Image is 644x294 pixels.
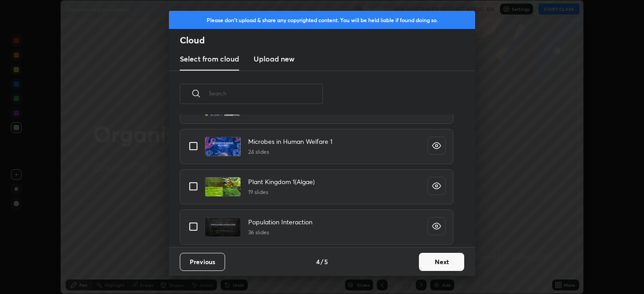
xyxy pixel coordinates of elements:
button: Previous [180,253,225,271]
h3: Select from cloud [180,53,239,64]
h5: 19 slides [248,188,315,196]
h2: Cloud [180,34,475,46]
input: Search [209,74,323,113]
h3: Upload new [254,53,294,64]
img: 1753714853EHLPXE.pdf [205,137,241,156]
h4: Population Interaction [248,217,312,227]
h5: 36 slides [248,228,312,237]
img: 1759675742BNAHCW.pdf [205,217,241,237]
h4: 4 [316,257,320,266]
h4: Plant Kingdom 1(Algae) [248,177,315,186]
h4: 5 [324,257,328,266]
button: Next [419,253,464,271]
h4: Microbes in Human Welfare 1 [248,137,332,146]
div: grid [169,114,464,247]
h4: / [321,257,323,266]
img: 1755532898Z1YJVU.pdf [205,177,241,197]
h5: 24 slides [248,148,332,156]
div: Please don't upload & share any copyrighted content. You will be held liable if found doing so. [169,11,475,29]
